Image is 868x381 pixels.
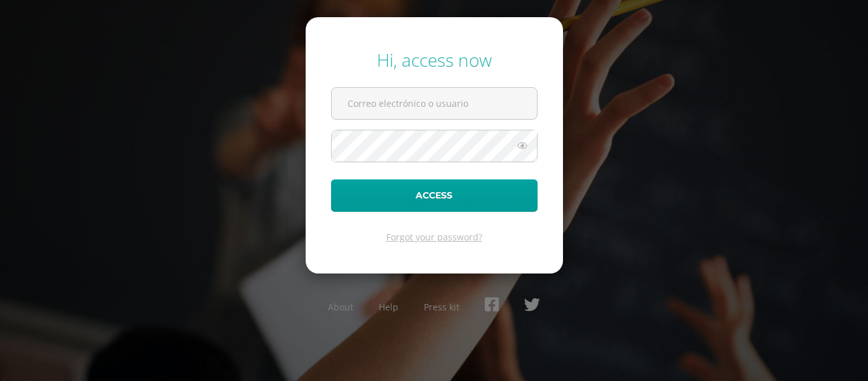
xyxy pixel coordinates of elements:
[328,301,353,313] a: About
[331,48,538,72] div: Hi, access now
[424,301,459,313] a: Press kit
[332,88,537,119] input: Correo electrónico o usuario
[386,231,482,243] a: Forgot your password?
[379,301,398,313] a: Help
[331,179,538,212] button: Access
